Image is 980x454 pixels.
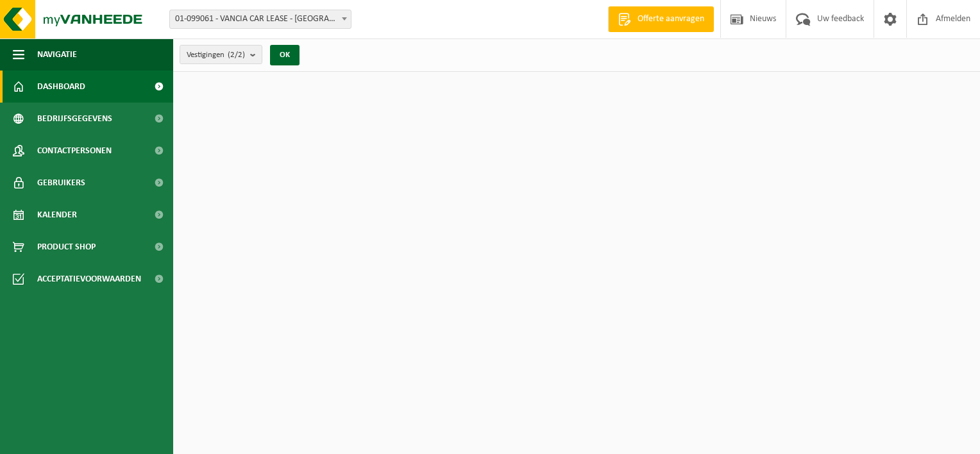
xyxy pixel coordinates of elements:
[270,45,300,65] button: OK
[37,167,85,199] span: Gebruikers
[37,135,112,167] span: Contactpersonen
[180,45,262,64] button: Vestigingen(2/2)
[228,51,245,59] count: (2/2)
[37,103,112,135] span: Bedrijfsgegevens
[37,231,96,263] span: Product Shop
[187,46,245,65] span: Vestigingen
[634,13,707,26] span: Offerte aanvragen
[170,10,351,28] span: 01-099061 - VANCIA CAR LEASE - KORTRIJK
[608,6,714,32] a: Offerte aanvragen
[37,199,77,231] span: Kalender
[37,263,141,295] span: Acceptatievoorwaarden
[169,10,351,29] span: 01-099061 - VANCIA CAR LEASE - KORTRIJK
[37,38,77,71] span: Navigatie
[37,71,85,103] span: Dashboard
